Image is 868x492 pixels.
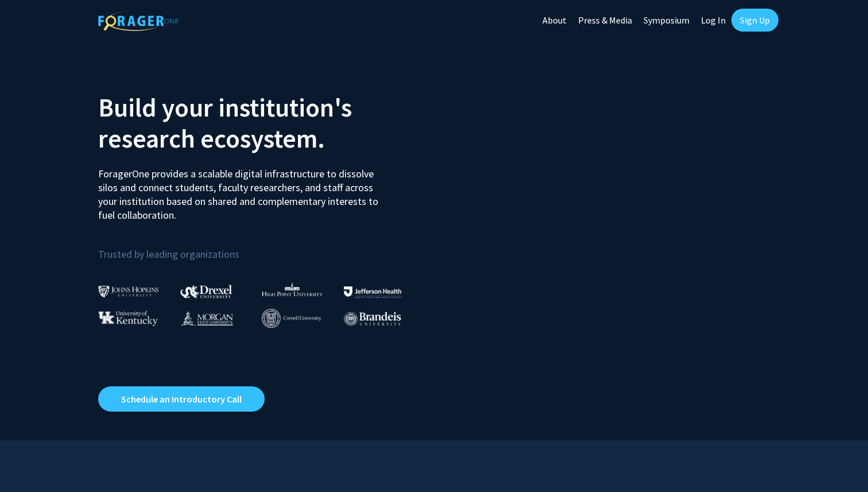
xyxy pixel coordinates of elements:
img: Johns Hopkins University [98,285,159,297]
img: Thomas Jefferson University [344,286,401,297]
h2: Build your institution's research ecosystem. [98,92,425,154]
img: University of Kentucky [98,311,158,326]
img: Cornell University [262,309,321,328]
a: Sign Up [731,9,778,32]
p: ForagerOne provides a scalable digital infrastructure to dissolve silos and connect students, fac... [98,158,386,222]
img: Brandeis University [344,312,401,326]
img: Morgan State University [180,311,233,326]
p: Trusted by leading organizations [98,231,425,263]
img: ForagerOne Logo [98,11,179,31]
img: Drexel University [180,285,232,298]
a: Opens in a new tab [98,386,265,412]
img: High Point University [262,282,323,296]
